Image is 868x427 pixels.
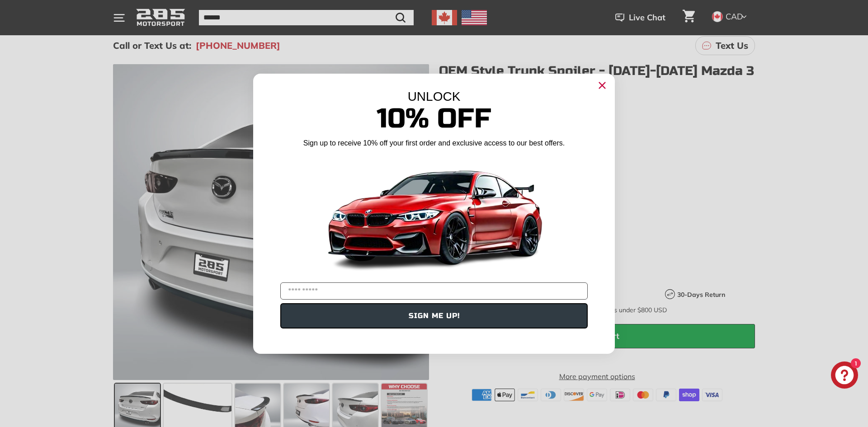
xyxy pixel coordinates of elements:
[595,78,609,93] button: Close dialog
[377,102,491,135] span: 10% Off
[321,152,547,279] img: Banner showing BMW 4 Series Body kit
[280,282,588,300] input: YOUR EMAIL
[828,361,861,391] inbox-online-store-chat: Shopify online store chat
[280,303,588,328] button: SIGN ME UP!
[303,139,565,147] span: Sign up to receive 10% off your first order and exclusive access to our best offers.
[408,89,461,103] span: UNLOCK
